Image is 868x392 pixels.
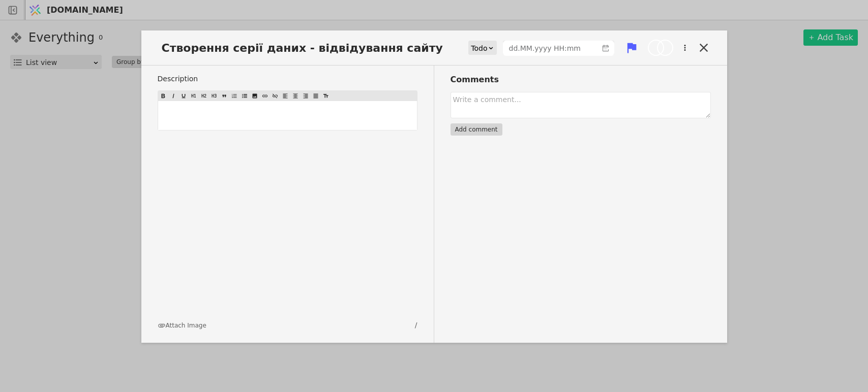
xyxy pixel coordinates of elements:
input: dd.MM.yyyy HH:mm [503,41,597,55]
div: / [415,320,417,331]
button: Attach Image [158,321,206,330]
span: Створення серії даних - відвідування сайту [158,40,453,56]
h3: Comments [451,74,711,86]
label: Description [158,74,417,84]
div: Todo [471,41,487,55]
svg: calender simple [602,45,609,52]
button: Add comment [451,123,502,136]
